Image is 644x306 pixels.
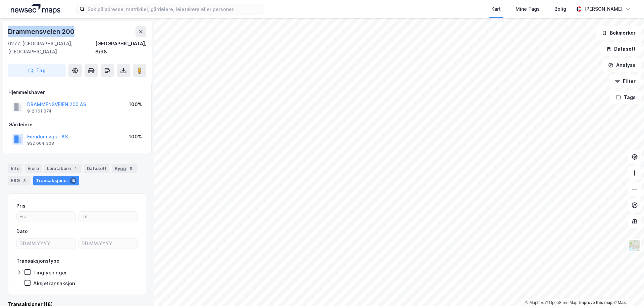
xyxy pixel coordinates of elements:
[584,5,623,13] div: [PERSON_NAME]
[25,164,42,173] div: Eiere
[8,64,66,77] button: Tag
[610,274,644,306] iframe: Chat Widget
[11,4,60,14] img: logo.a4113a55bc3d86da70a041830d287a7e.svg
[44,164,82,173] div: Leietakere
[33,280,75,287] div: Aksjetransaksjon
[70,177,76,184] div: 18
[8,176,31,185] div: ESG
[27,141,54,146] div: 932 064 308
[8,40,95,56] div: 0277, [GEOGRAPHIC_DATA], [GEOGRAPHIC_DATA]
[72,165,79,172] div: 1
[17,238,75,249] input: DD.MM.YYYY
[579,300,612,305] a: Improve this map
[27,108,52,114] div: 912 161 374
[79,238,138,249] input: DD.MM.YYYY
[112,164,137,173] div: Bygg
[85,4,264,14] input: Søk på adresse, matrikkel, gårdeiere, leietakere eller personer
[33,269,67,276] div: Tinglysninger
[127,165,134,172] div: 5
[628,239,641,252] img: Z
[16,257,59,265] div: Transaksjonstype
[8,88,146,96] div: Hjemmelshaver
[21,177,28,184] div: 3
[8,121,146,129] div: Gårdeiere
[95,40,146,56] div: [GEOGRAPHIC_DATA], 6/98
[8,164,22,173] div: Info
[525,300,544,305] a: Mapbox
[17,212,75,222] input: Fra
[8,26,76,37] div: Drammensveien 200
[491,5,501,13] div: Kart
[129,133,142,141] div: 100%
[602,58,641,72] button: Analyse
[545,300,578,305] a: OpenStreetMap
[609,75,641,88] button: Filter
[610,91,641,104] button: Tags
[33,176,79,185] div: Transaksjoner
[600,42,641,56] button: Datasett
[596,26,641,40] button: Bokmerker
[16,227,28,235] div: Dato
[79,212,138,222] input: Til
[554,5,566,13] div: Bolig
[516,5,540,13] div: Mine Tags
[84,164,109,173] div: Datasett
[16,202,25,210] div: Pris
[129,100,142,108] div: 100%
